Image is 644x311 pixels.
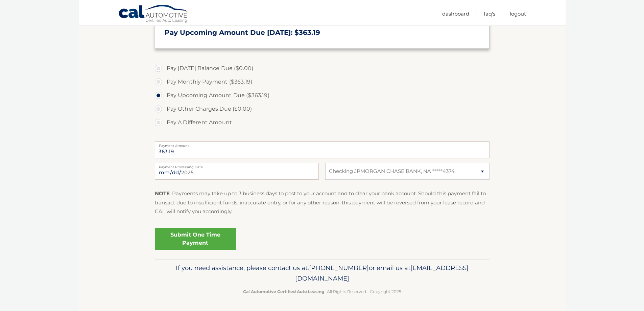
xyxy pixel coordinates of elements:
[118,4,189,24] a: Cal Automotive
[155,141,490,147] label: Payment Amount
[155,189,490,216] p: : Payments may take up to 3 business days to post to your account and to clear your bank account....
[442,8,469,19] a: Dashboard
[155,163,319,180] input: Payment Date
[510,8,526,19] a: Logout
[155,102,490,116] label: Pay Other Charges Due ($0.00)
[155,75,490,89] label: Pay Monthly Payment ($363.19)
[155,89,490,102] label: Pay Upcoming Amount Due ($363.19)
[155,228,236,250] a: Submit One Time Payment
[165,28,480,37] h3: Pay Upcoming Amount Due [DATE]: $363.19
[155,190,170,197] strong: NOTE
[155,163,319,168] label: Payment Processing Date
[155,62,490,75] label: Pay [DATE] Balance Due ($0.00)
[155,116,490,129] label: Pay A Different Amount
[159,263,485,284] p: If you need assistance, please contact us at: or email us at
[159,288,485,295] p: - All Rights Reserved - Copyright 2025
[309,264,369,272] span: [PHONE_NUMBER]
[155,141,490,158] input: Payment Amount
[484,8,495,19] a: FAQ's
[243,289,324,294] strong: Cal Automotive Certified Auto Leasing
